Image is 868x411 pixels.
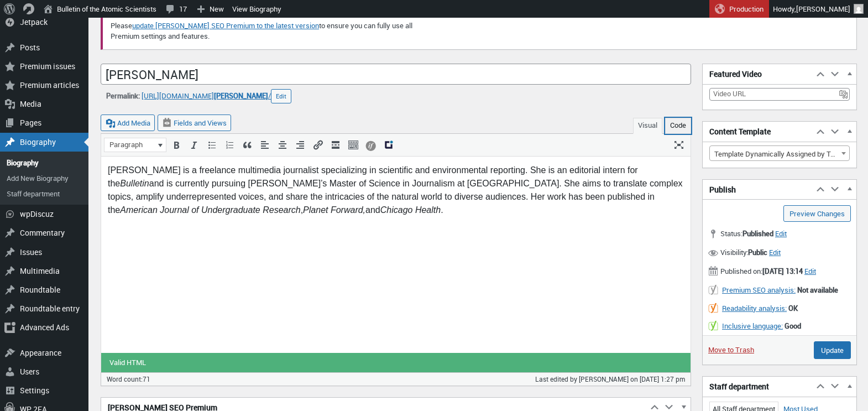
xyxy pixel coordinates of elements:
[310,138,326,152] div: Insert/edit link (⌘K)
[708,265,804,277] span: Published on:
[703,225,856,244] div: Status:
[796,4,850,14] span: [PERSON_NAME]
[797,285,838,295] strong: Not available
[363,138,379,152] div: Conditional output
[762,266,803,276] b: [DATE] 13:14
[101,115,155,131] button: Add Media
[775,228,787,238] span: Edit
[708,345,754,355] a: Move to Trash
[671,138,687,152] div: Distraction-free writing mode (⌃⌥W)
[275,138,290,152] div: Align center (⌃⌥C)
[257,138,273,152] div: Align left (⌃⌥L)
[108,139,155,150] span: Paragraph
[169,138,184,152] div: Bold (⌘B)
[381,138,396,152] div: Add an ad
[142,91,271,101] a: [URL][DOMAIN_NAME][PERSON_NAME]/
[633,118,662,134] button: Visual
[814,341,851,359] input: Update
[722,303,787,313] a: Readability analysis:
[222,138,237,152] div: Numbered list (⌃⌥O)
[783,205,851,222] a: Preview Changes
[186,138,202,152] div: Italic (⌘I)
[328,138,343,152] div: Insert Read More tag (⌃⌥T)
[709,145,850,161] span: Template Dynamically Assigned by Toolset
[143,374,150,383] span: 71
[703,64,813,84] h2: Featured Video
[722,285,796,295] a: Premium SEO analysis:
[804,266,816,276] span: Edit
[703,244,856,263] div: Visibility:
[174,118,227,128] span: Fields and Views
[101,353,691,373] p: Valid HTML
[535,374,685,383] span: Last edited by [PERSON_NAME] on [DATE] 1:27 pm
[785,321,801,331] strong: Good
[703,377,813,397] h2: Staff department
[346,138,361,152] div: Toolbar Toggle (⌃⌥Z)
[101,373,249,385] td: Word count:
[109,19,443,43] p: Please to ensure you can fully use all Premium settings and features.
[703,180,813,200] h2: Publish
[101,157,691,341] iframe: Rich Text Area. Press Control-Option-H for help.
[710,146,849,162] span: Template Dynamically Assigned by Toolset
[769,247,781,257] span: Edit
[132,20,319,30] a: update [PERSON_NAME] SEO Premium to the latest version
[665,118,691,134] button: Code
[722,321,783,331] a: Inclusive language:
[239,138,255,152] div: Blockquote (⌃⌥Q)
[788,303,798,313] strong: OK
[292,138,308,152] div: Align right (⌃⌥R)
[742,228,773,238] span: Published
[214,91,268,101] span: [PERSON_NAME]
[271,89,291,103] button: Edit permalink
[703,122,813,142] h2: Content Template
[204,138,219,152] div: Bulleted list (⌃⌥U)
[101,89,691,103] div: ‎
[106,91,140,101] strong: Permalink:
[748,247,767,257] span: Public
